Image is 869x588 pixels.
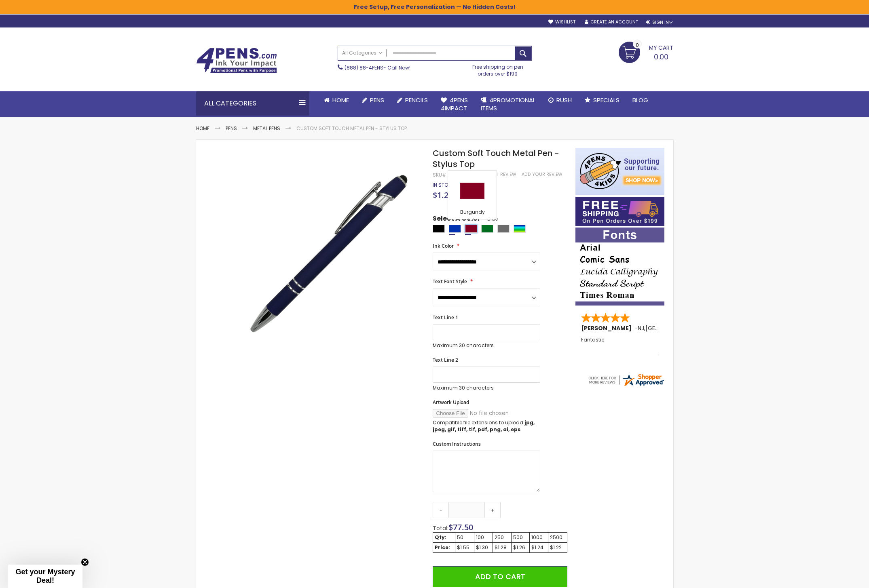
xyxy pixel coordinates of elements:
[253,125,280,132] a: Metal Pens
[481,96,535,112] span: 4PROMOTIONAL ITEMS
[522,171,562,177] a: Add Your Review
[433,148,559,170] span: Custom Soft Touch Metal Pen - Stylus Top
[575,148,664,195] img: 4pens 4 kids
[345,64,383,71] a: (888) 88-4PENS
[556,96,572,104] span: Rush
[634,324,705,332] span: - ,
[626,91,655,109] a: Blog
[296,125,407,132] li: Custom Soft Touch Metal Pen - Stylus Top
[497,225,510,233] div: Grey
[433,524,448,532] span: Total:
[619,42,673,62] a: 0.00 0
[587,373,665,387] img: 4pens.com widget logo
[475,571,525,582] span: Add to Cart
[433,440,481,447] span: Custom Instructions
[405,96,428,104] span: Pencils
[585,19,638,25] a: Create an Account
[433,182,455,188] div: Availability
[531,544,546,551] div: $1.24
[433,399,469,406] span: Artwork Upload
[338,46,387,59] a: All Categories
[196,48,277,74] img: 4Pens Custom Pens and Promotional Products
[196,125,209,132] a: Home
[531,534,546,541] div: 1000
[587,382,665,389] a: 4pens.com certificate URL
[581,337,660,354] div: Fantastic
[593,96,620,104] span: Specials
[435,544,450,551] strong: Price:
[433,342,540,349] p: Maximum 30 characters
[434,91,474,118] a: 4Pens4impact
[370,96,384,104] span: Pens
[495,544,510,551] div: $1.28
[638,324,644,332] span: NJ
[497,171,498,177] span: 1
[550,534,565,541] div: 2500
[317,91,355,109] a: Home
[433,314,458,321] span: Text Line 1
[433,214,480,225] span: Select A Color
[433,419,535,432] strong: jpg, jpeg, gif, tiff, tif, pdf, png, ai, eps
[433,171,448,178] strong: SKU
[500,171,516,177] span: Review
[457,534,472,541] div: 50
[484,502,501,518] a: +
[636,41,639,49] span: 0
[476,534,491,541] div: 100
[474,91,542,118] a: 4PROMOTIONALITEMS
[391,91,434,109] a: Pencils
[513,534,528,541] div: 500
[495,534,510,541] div: 250
[433,356,458,363] span: Text Line 2
[433,181,455,188] span: In stock
[578,91,626,109] a: Specials
[196,91,309,116] div: All Categories
[581,324,634,332] span: [PERSON_NAME]
[433,225,445,233] div: Black
[226,125,237,132] a: Pens
[514,225,526,233] div: Assorted
[449,225,461,233] div: Blue
[433,242,454,249] span: Ink Color
[342,50,383,56] span: All Categories
[480,215,498,222] span: Blue
[15,568,75,584] span: Get your Mystery Deal!
[8,565,82,588] div: Get your Mystery Deal!Close teaser
[542,91,578,109] a: Rush
[81,558,89,566] button: Close teaser
[345,64,410,71] span: - Call Now!
[433,566,567,587] button: Add to Cart
[433,419,540,432] p: Compatible file extensions to upload:
[646,19,673,25] div: Sign In
[654,52,668,62] span: 0.00
[481,225,493,233] div: Green
[464,61,532,77] div: Free shipping on pen orders over $199
[237,160,422,344] img: regal_rubber_blue_n_3_1_2.jpg
[433,278,467,285] span: Text Font Style
[448,522,473,533] span: $
[632,96,648,104] span: Blog
[457,544,472,551] div: $1.55
[453,522,473,533] span: 77.50
[433,385,540,391] p: Maximum 30 characters
[476,544,491,551] div: $1.30
[433,190,453,200] span: $1.22
[497,171,518,177] a: 1 Review
[332,96,349,104] span: Home
[435,534,446,541] strong: Qty:
[550,544,565,551] div: $1.22
[450,209,495,217] div: Burgundy
[513,544,528,551] div: $1.26
[441,96,468,112] span: 4Pens 4impact
[548,19,575,25] a: Wishlist
[645,324,705,332] span: [GEOGRAPHIC_DATA]
[433,502,449,518] a: -
[575,228,664,306] img: font-personalization-examples
[465,225,477,233] div: Burgundy
[355,91,391,109] a: Pens
[575,197,664,226] img: Free shipping on orders over $199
